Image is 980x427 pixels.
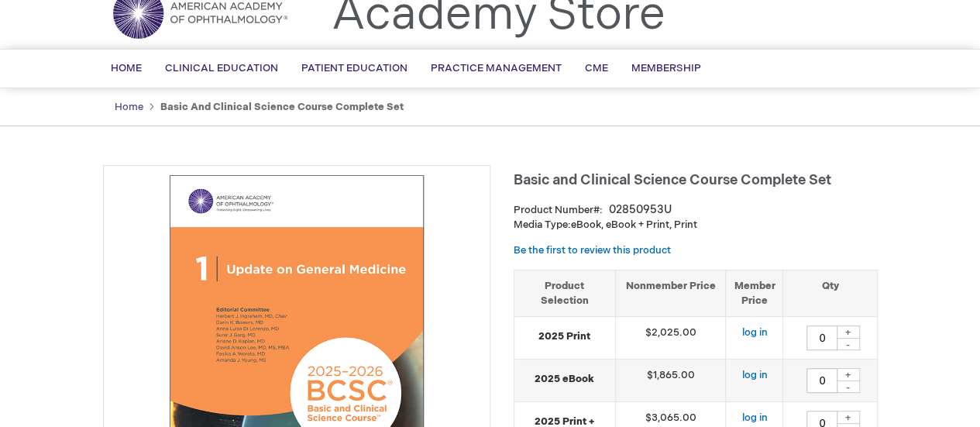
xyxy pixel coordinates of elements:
[837,338,860,350] div: -
[837,381,860,393] div: -
[165,62,278,74] span: Clinical Education
[514,244,671,257] a: Be the first to review this product
[514,172,831,188] span: Basic and Clinical Science Course Complete Set
[514,218,878,232] p: eBook, eBook + Print, Print
[615,360,726,402] td: $1,865.00
[837,325,860,339] div: +
[585,62,608,74] span: CME
[514,270,616,316] th: Product Selection
[301,62,407,74] span: Patient Education
[631,62,701,74] span: Membership
[806,368,837,393] input: Qty
[806,325,837,350] input: Qty
[615,270,726,316] th: Nonmember Price
[522,329,607,344] strong: 2025 Print
[514,204,603,216] strong: Product Number
[741,326,767,339] a: log in
[111,62,142,74] span: Home
[837,368,860,381] div: +
[741,412,767,424] a: log in
[726,270,783,316] th: Member Price
[431,62,562,74] span: Practice Management
[783,270,877,316] th: Qty
[522,372,607,387] strong: 2025 eBook
[837,411,860,424] div: +
[609,202,672,218] div: 02850953U
[514,219,571,231] strong: Media Type:
[615,317,726,360] td: $2,025.00
[741,369,767,381] a: log in
[115,101,143,113] a: Home
[160,101,404,113] strong: Basic and Clinical Science Course Complete Set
